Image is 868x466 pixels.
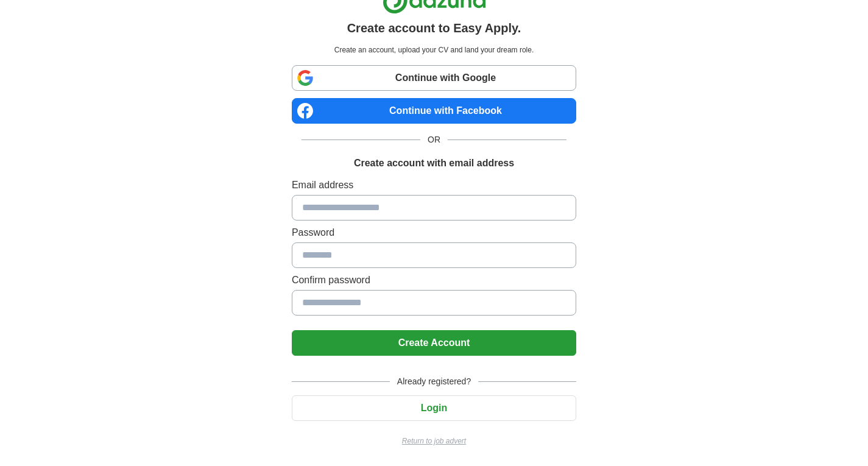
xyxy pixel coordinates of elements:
button: Login [292,395,576,421]
h1: Create account to Easy Apply. [347,19,521,37]
a: Return to job advert [292,436,576,447]
label: Email address [292,178,576,192]
label: Confirm password [292,273,576,288]
span: OR [420,133,448,146]
span: Already registered? [390,375,478,388]
h1: Create account with email address [354,156,514,171]
a: Continue with Google [292,65,576,91]
a: Login [292,403,576,413]
a: Continue with Facebook [292,98,576,124]
label: Password [292,225,576,240]
button: Create Account [292,330,576,356]
p: Create an account, upload your CV and land your dream role. [294,44,574,55]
